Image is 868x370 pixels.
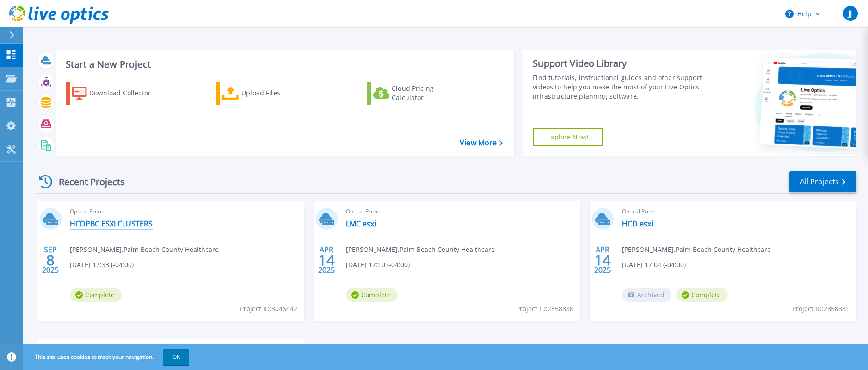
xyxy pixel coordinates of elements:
[848,10,852,17] span: JJ
[70,219,153,228] a: HCDPBC ESXI CLUSTERS
[89,84,163,102] div: Download Collector
[346,288,398,302] span: Complete
[163,349,189,365] button: OK
[594,256,611,264] span: 14
[318,256,335,264] span: 14
[240,304,297,314] span: Project ID: 3046442
[241,84,315,102] div: Upload Files
[46,256,55,264] span: 8
[533,128,603,146] a: Explore Now!
[789,171,856,192] a: All Projects
[346,219,376,228] a: LMC esxi
[66,82,169,105] a: Download Collector
[622,219,653,228] a: HCD esxi
[346,207,575,217] span: Optical Prime
[318,243,335,277] div: APR 2025
[70,245,219,255] span: [PERSON_NAME] , Palm Beach County Healthcare
[676,288,728,302] span: Complete
[36,170,137,193] div: Recent Projects
[594,243,611,277] div: APR 2025
[70,260,134,270] span: [DATE] 17:33 (-04:00)
[792,304,850,314] span: Project ID: 2858831
[392,84,466,102] div: Cloud Pricing Calculator
[622,245,771,255] span: [PERSON_NAME] , Palm Beach County Healthcare
[42,243,59,277] div: SEP 2025
[622,207,851,217] span: Optical Prime
[346,245,495,255] span: [PERSON_NAME] , Palm Beach County Healthcare
[622,288,671,302] span: Archived
[622,260,686,270] span: [DATE] 17:04 (-04:00)
[70,207,299,217] span: Optical Prime
[70,288,122,302] span: Complete
[533,73,702,101] div: Find tutorials, instructional guides and other support videos to help you make the most of your L...
[66,59,502,69] h3: Start a New Project
[367,82,470,105] a: Cloud Pricing Calculator
[516,304,573,314] span: Project ID: 2858838
[346,260,410,270] span: [DATE] 17:10 (-04:00)
[533,57,702,69] div: Support Video Library
[25,349,189,365] span: This site uses cookies to track your navigation.
[216,82,319,105] a: Upload Files
[460,138,503,147] a: View More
